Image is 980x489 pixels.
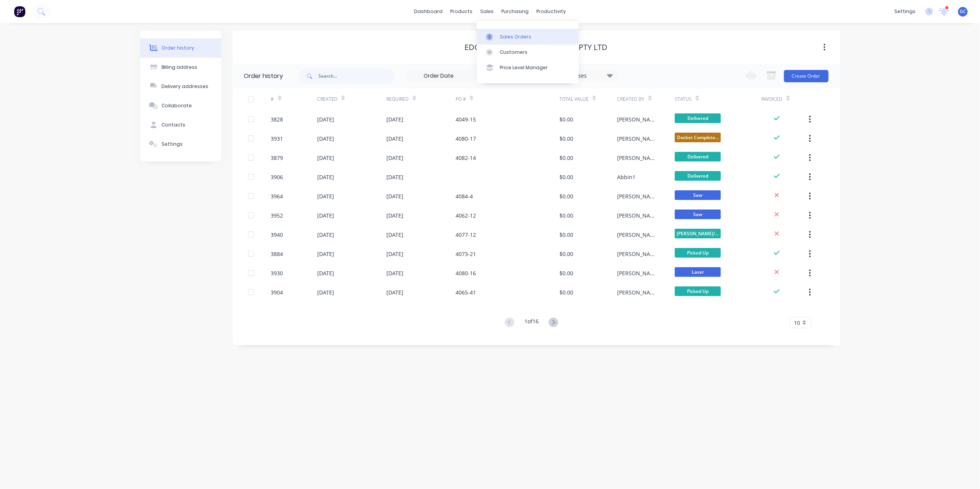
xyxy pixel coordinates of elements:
div: 4082-14 [456,154,476,162]
div: sales [476,6,497,17]
div: Edge Commercial Interiors Pty Ltd [465,43,608,52]
div: [PERSON_NAME] [617,288,659,296]
div: 4084-4 [456,192,473,200]
div: [PERSON_NAME] [617,192,659,200]
div: Customers [500,49,527,56]
div: [PERSON_NAME] [617,269,659,277]
div: [PERSON_NAME] [617,154,659,162]
span: 10 [794,319,800,327]
div: Contacts [161,121,185,128]
div: 4080-16 [456,269,476,277]
div: Status [675,96,692,103]
div: $0.00 [559,115,573,123]
div: [DATE] [317,154,334,162]
span: Picked Up [675,248,721,258]
div: 3952 [271,211,283,220]
div: [DATE] [386,269,403,277]
div: Delivery addresses [161,83,208,90]
span: [PERSON_NAME]/Glueing/... [675,229,721,238]
div: [DATE] [386,250,403,258]
div: [DATE] [386,231,403,239]
div: 3906 [271,173,283,181]
div: Created By [617,96,644,103]
input: Search... [319,68,395,84]
div: [PERSON_NAME] [617,231,659,239]
div: [DATE] [386,173,403,181]
div: productivity [532,6,570,17]
div: Required [386,96,409,103]
button: Settings [140,135,221,154]
div: Created By [617,88,675,110]
input: Order Date [407,70,471,82]
div: [DATE] [317,211,334,220]
div: $0.00 [559,173,573,181]
div: 3930 [271,269,283,277]
div: Invoiced [761,88,807,110]
div: 4077-12 [456,231,476,239]
div: Price Level Manager [500,64,548,71]
div: $0.00 [559,192,573,200]
div: [DATE] [317,173,334,181]
div: 4080-17 [456,135,476,143]
div: [PERSON_NAME] [617,211,659,220]
div: [DATE] [386,288,403,296]
div: [DATE] [317,231,334,239]
div: Settings [161,141,183,148]
div: [DATE] [317,135,334,143]
div: Required [386,88,456,110]
span: Docket Complete... [675,133,721,142]
div: products [446,6,476,17]
div: [DATE] [386,115,403,123]
div: [DATE] [386,135,403,143]
div: 3879 [271,154,283,162]
div: [PERSON_NAME] [617,135,659,143]
a: Sales Orders [477,29,579,44]
div: Created [317,88,386,110]
div: 4073-21 [456,250,476,258]
div: [DATE] [317,250,334,258]
div: 3964 [271,192,283,200]
div: [DATE] [386,211,403,220]
span: Picked Up [675,286,721,296]
div: [DATE] [317,192,334,200]
div: # [271,96,274,103]
div: 4062-12 [456,211,476,220]
button: Collaborate [140,96,221,115]
span: GC [960,8,966,15]
div: purchasing [497,6,532,17]
a: Price Level Manager [477,60,579,75]
div: $0.00 [559,250,573,258]
div: [PERSON_NAME] [617,250,659,258]
div: Order history [244,72,283,81]
div: Created [317,96,338,103]
div: 29 Statuses [553,72,617,80]
button: Billing address [140,58,221,77]
div: PO # [456,88,559,110]
a: dashboard [410,6,446,17]
div: 3904 [271,288,283,296]
button: Contacts [140,115,221,135]
span: Saw [675,210,721,219]
div: Abbin1 [617,173,636,181]
div: $0.00 [559,269,573,277]
div: 4065-41 [456,288,476,296]
div: $0.00 [559,231,573,239]
div: 3884 [271,250,283,258]
div: [PERSON_NAME] [617,115,659,123]
div: settings [890,6,919,17]
span: Delivered [675,152,721,161]
div: Status [675,88,761,110]
div: 3931 [271,135,283,143]
div: Total Value [559,88,617,110]
div: 3828 [271,115,283,123]
span: Delivered [675,113,721,123]
span: Laser [675,267,721,277]
div: [DATE] [317,288,334,296]
div: 1 of 16 [524,317,539,328]
div: Collaborate [161,102,192,109]
div: # [271,88,317,110]
div: [DATE] [386,154,403,162]
button: Order history [140,38,221,58]
div: [DATE] [386,192,403,200]
div: $0.00 [559,154,573,162]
